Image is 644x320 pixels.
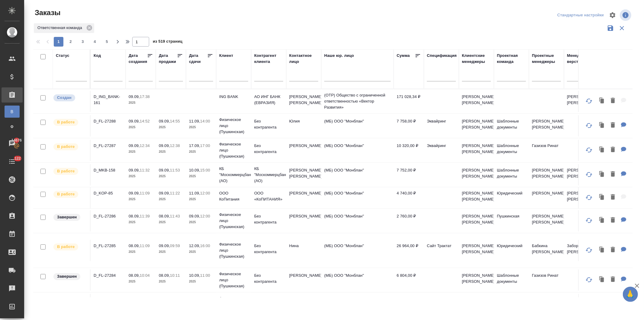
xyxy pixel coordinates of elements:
[94,273,123,279] p: D_FL-27284
[459,164,494,185] td: [PERSON_NAME] [PERSON_NAME]
[129,124,153,130] p: 2025
[254,213,283,225] p: Без контрагента
[140,214,150,218] p: 11:39
[57,244,75,250] p: В работе
[189,214,200,218] p: 09.09,
[159,273,170,278] p: 08.09,
[189,196,213,202] p: 2025
[219,166,248,184] p: КБ "Москоммерцбанк" (АО)
[200,168,210,172] p: 15:00
[582,297,596,312] button: Обновить
[53,297,87,305] div: Выставляет КМ при направлении счета или после выполнения всех работ/сдачи заказа клиенту. Окончат...
[394,164,424,185] td: 7 752,00 ₽
[289,53,318,65] div: Контактное лицо
[37,25,84,31] p: Ответственная команда
[582,273,596,287] button: Обновить
[219,241,248,260] p: Физическое лицо (Пушкинская)
[394,187,424,208] td: 4 740,00 ₽
[170,168,180,172] p: 11:53
[189,191,200,195] p: 11.09,
[608,273,618,286] button: Удалить
[219,53,233,59] div: Клиент
[53,273,87,281] div: Выставляет КМ при направлении счета или после выполнения всех работ/сдачи заказа клиенту. Окончат...
[189,249,213,255] p: 2025
[459,294,494,315] td: [PERSON_NAME] [PERSON_NAME]
[321,240,394,261] td: (МБ) ООО "Монблан"
[153,38,182,47] span: из 519 страниц
[170,214,180,218] p: 11:43
[170,273,180,278] p: 10:11
[219,212,248,230] p: Физическое лицо (Пушкинская)
[394,91,424,112] td: 171 028,34 ₽
[66,37,75,47] button: 2
[286,115,321,136] td: Юлия
[219,296,248,314] p: Физическое лицо (Пушкинская)
[254,190,283,202] p: ООО «КоПИТАНИЯ»
[90,39,100,45] span: 4
[189,53,207,65] div: Дата сдачи
[8,137,25,143] span: 14676
[321,164,394,185] td: (МБ) ООО "Монблан"
[529,140,564,161] td: Газизов Ринат
[462,53,491,65] div: Клиентские менеджеры
[459,115,494,136] td: [PERSON_NAME] [PERSON_NAME]
[596,214,608,227] button: Клонировать
[57,119,75,125] p: В работе
[459,91,494,112] td: [PERSON_NAME] [PERSON_NAME]
[618,214,630,227] button: Для КМ: скан по готовности
[532,53,561,65] div: Проектные менеджеры
[605,8,620,22] span: Настроить таблицу
[57,214,77,220] p: Завершен
[189,219,213,225] p: 2025
[219,190,248,202] p: ООО КоПитания
[200,273,210,278] p: 11:00
[286,187,321,208] td: [PERSON_NAME]
[159,279,183,285] p: 2025
[394,115,424,136] td: 7 758,00 ₽
[529,187,564,208] td: [PERSON_NAME]
[582,118,596,133] button: Обновить
[608,95,618,107] button: Удалить
[129,196,153,202] p: 2025
[170,191,180,195] p: 11:22
[129,53,147,65] div: Дата создания
[140,273,150,278] p: 10:04
[616,22,628,34] button: Сбросить фильтры
[556,11,605,20] div: split button
[129,191,140,195] p: 09.09,
[321,269,394,291] td: (МБ) ООО "Монблан"
[321,294,394,315] td: (МБ) ООО "Монблан"
[596,273,608,286] button: Клонировать
[129,173,153,179] p: 2025
[129,143,140,148] p: 09.09,
[582,213,596,228] button: Обновить
[582,190,596,205] button: Обновить
[286,140,321,161] td: [PERSON_NAME]
[286,240,321,261] td: Нина
[189,149,213,155] p: 2025
[494,269,529,291] td: Шаблонные документы
[5,121,20,133] a: Ф
[159,196,183,202] p: 2025
[170,243,180,248] p: 09:59
[608,214,618,227] button: Удалить
[129,243,140,248] p: 08.09,
[159,149,183,155] p: 2025
[53,243,87,251] div: Выставляет ПМ после принятия заказа от КМа
[78,39,88,45] span: 3
[286,210,321,231] td: [PERSON_NAME]
[140,143,150,148] p: 12:34
[129,168,140,172] p: 09.09,
[459,269,494,291] td: [PERSON_NAME] [PERSON_NAME]
[200,191,210,195] p: 12:00
[200,119,210,123] p: 14:00
[394,269,424,291] td: 6 804,00 ₽
[529,164,564,185] td: [PERSON_NAME] [PERSON_NAME]
[582,167,596,182] button: Обновить
[567,243,596,255] p: Заборова [PERSON_NAME]
[53,190,87,198] div: Выставляет ПМ после принятия заказа от КМа
[8,109,17,115] span: В
[394,140,424,161] td: 10 320,00 ₽
[596,191,608,204] button: Клонировать
[286,91,321,112] td: [PERSON_NAME] [PERSON_NAME]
